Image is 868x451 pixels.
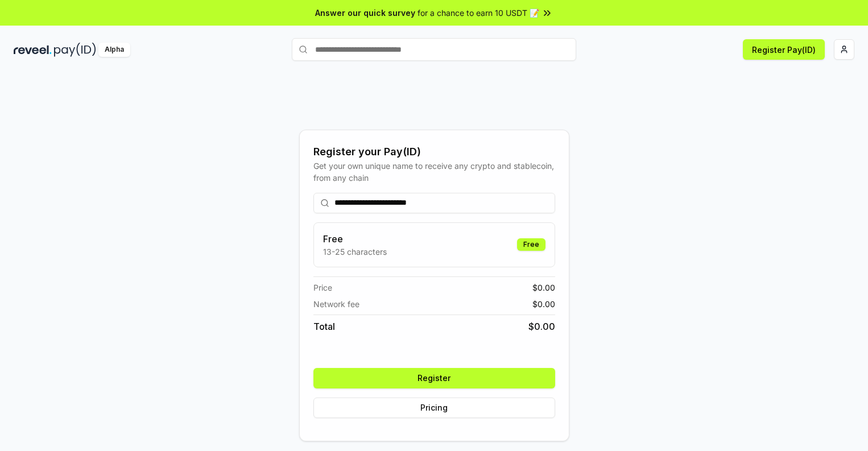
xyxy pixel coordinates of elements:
[98,43,130,57] div: Alpha
[313,368,555,388] button: Register
[54,43,96,57] img: pay_id
[323,246,387,258] p: 13-25 characters
[313,282,332,293] span: Price
[313,298,359,310] span: Network fee
[743,39,825,60] button: Register Pay(ID)
[323,232,387,246] h3: Free
[313,144,555,160] div: Register your Pay(ID)
[528,320,555,333] span: $ 0.00
[315,7,415,19] span: Answer our quick survey
[532,298,555,310] span: $ 0.00
[517,238,545,251] div: Free
[418,7,539,19] span: for a chance to earn 10 USDT 📝
[532,282,555,293] span: $ 0.00
[313,398,555,418] button: Pricing
[313,320,335,333] span: Total
[14,43,52,57] img: reveel_dark
[313,160,555,184] div: Get your own unique name to receive any crypto and stablecoin, from any chain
